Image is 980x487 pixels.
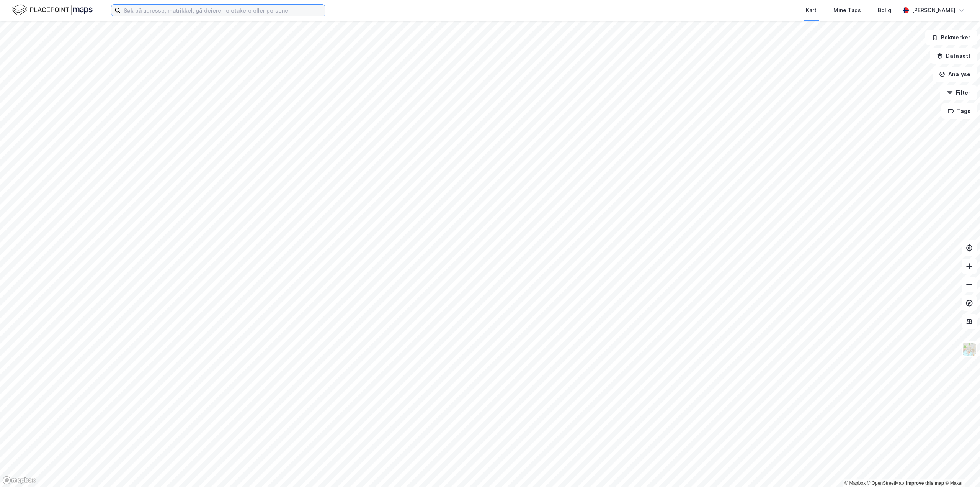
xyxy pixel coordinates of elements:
button: Analyse [933,67,977,82]
div: [PERSON_NAME] [912,6,955,15]
button: Tags [941,103,977,119]
button: Bokmerker [925,30,977,45]
input: Søk på adresse, matrikkel, gårdeiere, leietakere eller personer [121,5,325,16]
button: Datasett [930,48,977,64]
div: Mine Tags [833,6,861,15]
button: Filter [940,85,977,100]
div: Kontrollprogram for chat [942,450,980,487]
a: Mapbox homepage [2,476,36,485]
img: logo.f888ab2527a4732fd821a326f86c7f29.svg [12,3,93,17]
a: Mapbox [844,480,866,486]
iframe: Chat Widget [942,450,980,487]
div: Kart [806,6,817,15]
a: Improve this map [906,480,944,486]
a: OpenStreetMap [867,480,904,486]
img: Z [962,342,977,356]
div: Bolig [878,6,891,15]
